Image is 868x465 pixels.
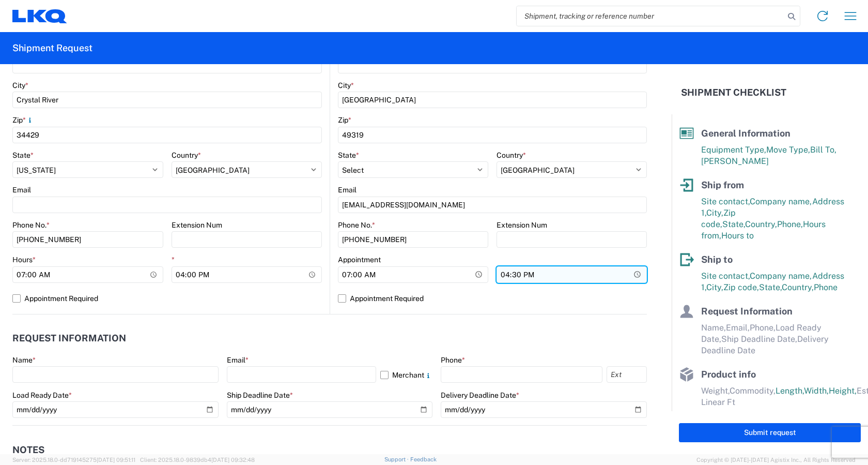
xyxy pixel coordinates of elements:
label: Appointment Required [12,290,322,307]
span: Width, [804,386,829,396]
span: Site contact, [701,271,750,281]
label: Phone No. [12,220,50,230]
span: Phone [814,282,838,292]
span: Zip code, [723,282,759,292]
span: Email, [726,323,750,333]
label: Country [497,151,526,160]
span: Server: 2025.18.0-dd719145275 [12,457,135,463]
label: Ship Deadline Date [227,391,293,400]
span: General Information [701,128,791,139]
label: Email [227,355,249,365]
label: City [12,81,28,90]
h2: Request Information [12,333,126,343]
label: Hours [12,255,36,264]
span: Country, [745,219,777,229]
label: Load Ready Date [12,391,72,400]
label: Zip [338,115,351,125]
span: [DATE] 09:32:48 [211,457,255,463]
span: Request Information [701,306,793,317]
label: State [12,151,34,160]
span: Company name, [750,271,812,281]
span: Product info [701,369,756,380]
label: Phone [441,355,465,365]
label: Appointment Required [338,290,647,307]
span: State, [722,219,745,229]
label: Phone No. [338,220,375,230]
span: Company name, [750,197,812,206]
label: Merchant [380,366,432,383]
span: Weight, [701,386,730,396]
span: Hours to [721,231,754,241]
h2: Shipment Checklist [681,86,786,99]
span: City, [706,208,723,218]
span: Ship to [701,254,733,265]
label: State [338,151,359,160]
a: Support [384,456,410,462]
h2: Notes [12,445,44,455]
h2: Shipment Request [12,42,92,54]
span: Site contact, [701,197,750,206]
label: Email [12,185,31,194]
span: Country, [782,282,814,292]
span: Name, [701,323,726,333]
input: Shipment, tracking or reference number [517,6,784,26]
label: Email [338,185,357,194]
span: Commodity, [730,386,776,396]
label: Delivery Deadline Date [441,391,519,400]
span: City, [706,282,723,292]
span: Copyright © [DATE]-[DATE] Agistix Inc., All Rights Reserved [696,455,856,464]
span: Phone, [750,323,776,333]
span: State, [759,282,782,292]
button: Submit request [679,423,861,442]
span: [PERSON_NAME] [701,156,769,166]
a: Feedback [410,456,437,462]
span: Ship from [701,179,744,190]
label: Extension Num [497,220,547,230]
span: Height, [829,386,857,396]
label: Extension Num [172,220,222,230]
label: City [338,81,354,90]
label: Zip [12,115,34,125]
label: Country [172,151,201,160]
label: Appointment [338,255,381,264]
span: Length, [776,386,804,396]
span: Ship Deadline Date, [721,334,797,344]
input: Ext [607,366,647,383]
span: Move Type, [766,145,810,155]
span: Equipment Type, [701,145,766,155]
label: Name [12,355,36,365]
span: [DATE] 09:51:11 [97,457,135,463]
span: Bill To, [810,145,836,155]
span: Client: 2025.18.0-9839db4 [140,457,255,463]
span: Phone, [777,219,803,229]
